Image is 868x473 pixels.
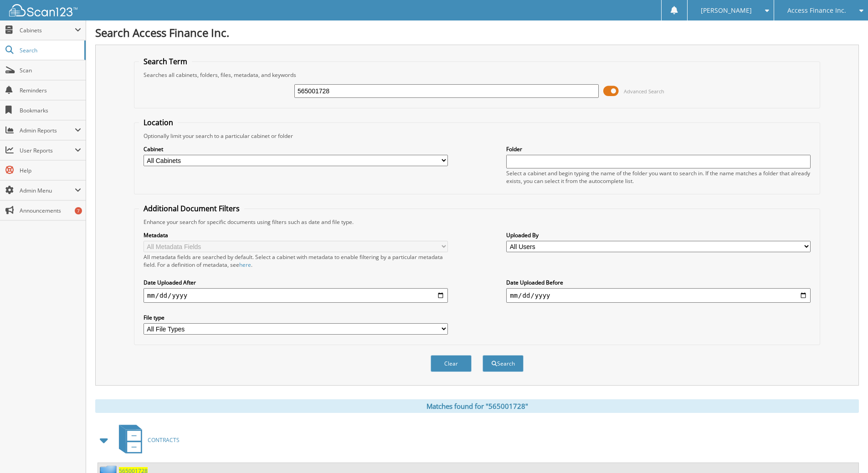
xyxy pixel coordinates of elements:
div: Searches all cabinets, folders, files, metadata, and keywords [139,71,815,79]
label: File type [144,314,448,321]
input: end [506,288,811,303]
span: Reminders [20,86,81,94]
label: Metadata [144,231,448,239]
label: Uploaded By [506,231,811,239]
span: [PERSON_NAME] [701,8,752,13]
a: here [239,261,251,269]
legend: Location [139,117,178,127]
div: Enhance your search for specific documents using filters such as date and file type. [139,218,815,226]
input: start [144,288,448,303]
span: Scan [20,66,81,74]
span: Announcements [20,207,81,214]
label: Folder [506,145,811,153]
span: Bookmarks [20,107,81,114]
label: Date Uploaded Before [506,279,811,286]
div: Optionally limit your search to a particular cabinet or folder [139,132,815,140]
span: Admin Menu [20,187,75,194]
span: Help [20,167,81,174]
div: Select a cabinet and begin typing the name of the folder you want to search in. If the name match... [506,169,811,185]
div: 7 [75,207,82,214]
div: Matches found for "565001728" [95,399,859,413]
span: Advanced Search [624,88,664,95]
span: Search [20,46,80,54]
label: Cabinet [144,145,448,153]
span: CONTRACTS [148,436,180,444]
span: Cabinets [20,26,75,34]
button: Clear [431,355,472,372]
legend: Additional Document Filters [139,203,244,214]
button: Search [483,355,524,372]
h1: Search Access Finance Inc. [95,25,859,40]
span: Access Finance Inc. [787,8,846,13]
span: Admin Reports [20,127,75,134]
span: User Reports [20,147,75,154]
legend: Search Term [139,56,192,66]
a: CONTRACTS [113,422,180,458]
label: Date Uploaded After [144,279,448,286]
img: scan123-logo-white.svg [9,4,77,16]
div: All metadata fields are searched by default. Select a cabinet with metadata to enable filtering b... [144,253,448,269]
